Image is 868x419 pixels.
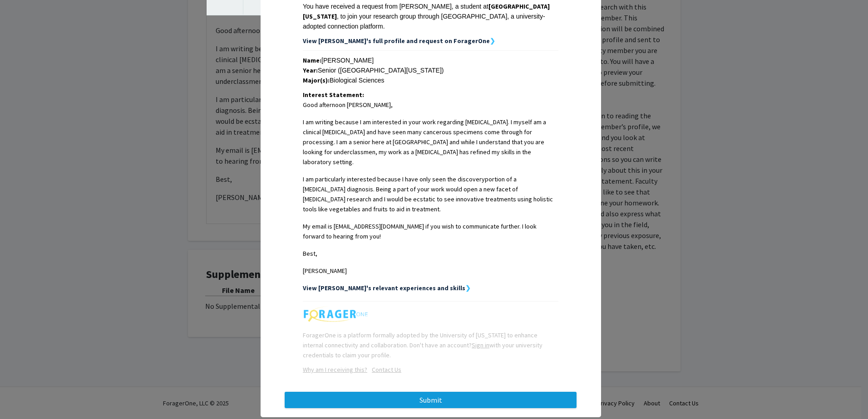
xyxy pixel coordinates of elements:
button: Submit [285,392,577,408]
strong: View [PERSON_NAME]'s relevant experiences and skills [303,284,465,292]
strong: Name: [303,56,321,64]
a: Sign in [472,341,489,349]
strong: ❯ [465,284,471,292]
div: Biological Sciences [303,75,558,85]
u: Contact Us [372,365,401,374]
strong: Interest Statement: [303,91,364,99]
p: I am writing because I am interested in your work regarding [MEDICAL_DATA]. I myself am a clinica... [303,117,558,167]
div: [PERSON_NAME] [303,55,558,65]
p: I am particularly interested because I have only seen the discovery [303,174,558,214]
p: [PERSON_NAME] [303,266,558,276]
span: ForagerOne is a platform formally adopted by the University of [US_STATE] to enhance internal con... [303,331,542,359]
iframe: Chat [7,378,39,412]
p: Good afternoon [PERSON_NAME], [303,100,558,110]
strong: Year: [303,66,318,74]
strong: ❯ [490,37,495,45]
div: Senior ([GEOGRAPHIC_DATA][US_STATE]) [303,65,558,75]
p: Best, [303,248,558,258]
strong: Major(s): [303,76,330,84]
u: Why am I receiving this? [303,365,367,374]
strong: View [PERSON_NAME]'s full profile and request on ForagerOne [303,37,490,45]
div: You have received a request from [PERSON_NAME], a student at , to join your research group throug... [303,1,558,31]
a: Opens in a new tab [367,365,401,374]
span: My email is [EMAIL_ADDRESS][DOMAIN_NAME] if you wish to communicate further. I look forward to he... [303,222,537,240]
a: Opens in a new tab [303,365,367,374]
